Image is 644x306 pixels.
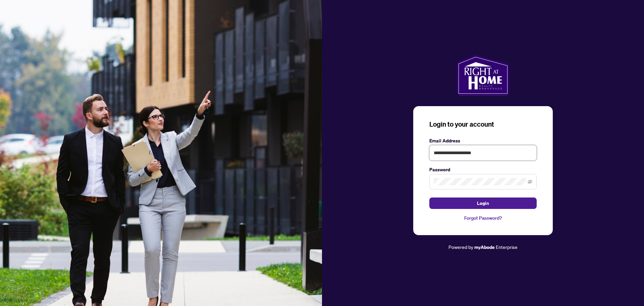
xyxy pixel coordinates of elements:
label: Email Address [429,137,537,144]
span: Enterprise [496,244,518,250]
span: Powered by [448,244,473,250]
label: Password [429,166,537,173]
img: ma-logo [457,55,509,95]
button: Login [429,198,537,209]
a: Forgot Password? [429,214,537,222]
h3: Login to your account [429,120,537,129]
span: Login [477,198,489,209]
span: eye-invisible [528,179,532,184]
a: myAbode [474,244,495,251]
